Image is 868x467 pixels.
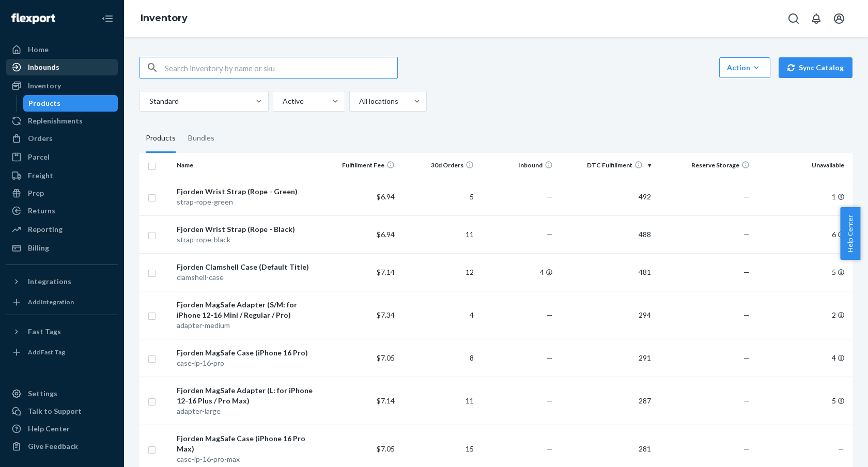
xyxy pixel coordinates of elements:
[547,444,553,453] span: —
[6,344,118,361] a: Add Fast Tag
[28,133,53,144] div: Orders
[177,406,316,416] div: adapter-large
[6,167,118,184] a: Freight
[377,192,395,201] span: $6.94
[28,243,49,253] div: Billing
[754,253,853,291] td: 5
[6,77,118,94] a: Inventory
[28,298,74,306] div: Add Integration
[743,353,750,362] span: —
[177,224,316,235] div: Fjorden Wrist Strap (Rope - Black)
[6,113,118,129] a: Replenishments
[557,178,656,215] td: 492
[6,185,118,201] a: Prep
[28,326,61,337] div: Fast Tags
[6,385,118,402] a: Settings
[6,240,118,256] a: Billing
[177,320,316,331] div: adapter-medium
[6,130,118,147] a: Orders
[177,385,316,406] div: Fjorden MagSafe Adapter (L: for iPhone 12-16 Plus / Pro Max)
[743,396,750,405] span: —
[754,153,853,178] th: Unavailable
[754,377,853,425] td: 5
[23,95,118,112] a: Products
[28,152,50,162] div: Parcel
[547,230,553,239] span: —
[557,215,656,253] td: 488
[399,215,478,253] td: 11
[6,273,118,290] button: Integrations
[399,253,478,291] td: 12
[557,153,656,178] th: DTC Fulfillment
[754,215,853,253] td: 6
[6,149,118,165] a: Parcel
[655,153,754,178] th: Reserve Storage
[840,207,860,260] button: Help Center
[177,454,316,464] div: case-ip-16-pro-max
[28,276,71,287] div: Integrations
[743,444,750,453] span: —
[11,13,55,24] img: Flexport logo
[28,81,61,91] div: Inventory
[399,178,478,215] td: 5
[478,253,557,291] td: 4
[28,441,78,452] div: Give Feedback
[478,153,557,178] th: Inbound
[6,323,118,340] button: Fast Tags
[557,377,656,425] td: 287
[28,348,65,356] div: Add Fast Tag
[28,44,49,55] div: Home
[377,268,395,276] span: $7.14
[358,96,359,106] input: All locations
[177,186,316,197] div: Fjorden Wrist Strap (Rope - Green)
[399,153,478,178] th: 30d Orders
[6,59,118,75] a: Inbounds
[141,12,188,24] a: Inventory
[754,339,853,377] td: 4
[177,272,316,283] div: clamshell-case
[177,348,316,358] div: Fjorden MagSafe Case (iPhone 16 Pro)
[28,224,63,235] div: Reporting
[829,8,849,29] button: Open account menu
[779,57,853,78] button: Sync Catalog
[28,116,83,126] div: Replenishments
[377,230,395,239] span: $6.94
[557,339,656,377] td: 291
[28,388,57,399] div: Settings
[6,438,118,455] button: Give Feedback
[28,170,53,181] div: Freight
[557,253,656,291] td: 481
[377,444,395,453] span: $7.05
[377,310,395,319] span: $7.34
[177,300,316,320] div: Fjorden MagSafe Adapter (S/M: for iPhone 12-16 Mini / Regular / Pro)
[743,268,750,276] span: —
[28,206,55,216] div: Returns
[177,433,316,454] div: Fjorden MagSafe Case (iPhone 16 Pro Max)
[547,192,553,201] span: —
[97,8,118,29] button: Close Navigation
[148,96,149,106] input: Standard
[146,124,176,153] div: Products
[547,396,553,405] span: —
[754,291,853,339] td: 2
[806,8,827,29] button: Open notifications
[177,197,316,207] div: strap-rope-green
[743,230,750,239] span: —
[743,310,750,319] span: —
[727,63,763,73] div: Action
[177,358,316,368] div: case-ip-16-pro
[547,353,553,362] span: —
[28,62,59,72] div: Inbounds
[754,178,853,215] td: 1
[28,406,82,416] div: Talk to Support
[399,291,478,339] td: 4
[177,235,316,245] div: strap-rope-black
[719,57,770,78] button: Action
[6,41,118,58] a: Home
[28,98,60,108] div: Products
[6,403,118,419] a: Talk to Support
[6,203,118,219] a: Returns
[320,153,399,178] th: Fulfillment Fee
[28,424,70,434] div: Help Center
